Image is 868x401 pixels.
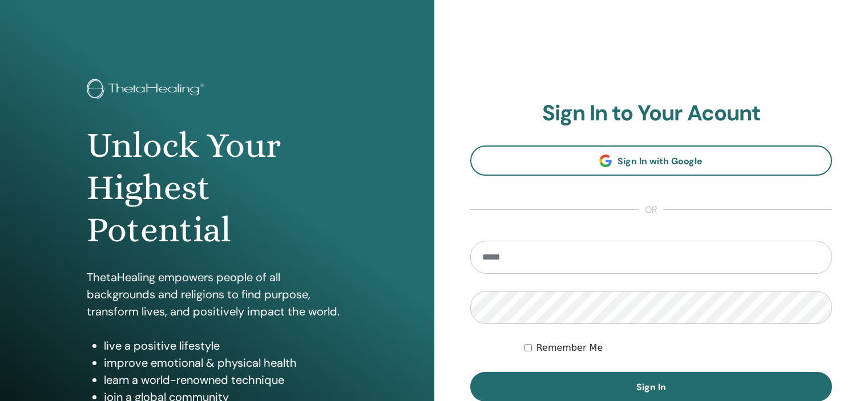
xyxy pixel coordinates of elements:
[636,381,666,393] span: Sign In
[104,337,348,354] li: live a positive lifestyle
[524,341,832,355] div: Keep me authenticated indefinitely or until I manually logout
[536,341,603,355] label: Remember Me
[104,371,348,388] li: learn a world-renowned technique
[470,145,833,176] a: Sign In with Google
[104,354,348,371] li: improve emotional & physical health
[639,203,663,217] span: or
[617,155,703,167] span: Sign In with Google
[87,124,348,252] h1: Unlock Your Highest Potential
[470,100,833,127] h2: Sign In to Your Acount
[87,269,348,320] p: ThetaHealing empowers people of all backgrounds and religions to find purpose, transform lives, a...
